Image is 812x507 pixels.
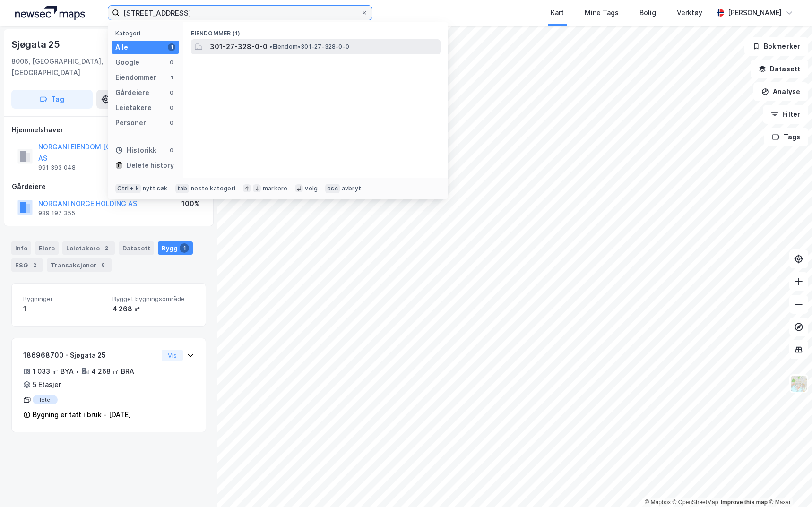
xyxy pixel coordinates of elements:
[11,56,130,78] div: 8006, [GEOGRAPHIC_DATA], [GEOGRAPHIC_DATA]
[645,499,671,506] a: Mapbox
[325,184,340,193] div: esc
[115,117,146,129] div: Personer
[12,181,206,192] div: Gårdeiere
[115,145,156,156] div: Historikk
[98,260,108,270] div: 8
[168,59,175,66] div: 0
[11,241,31,255] div: Info
[175,184,190,193] div: tab
[210,41,268,52] span: 301-27-328-0-0
[12,124,206,136] div: Hjemmelshaver
[115,30,179,37] div: Kategori
[183,22,448,39] div: Eiendommer (1)
[120,6,361,20] input: Søk på adresse, matrikkel, gårdeiere, leietakere eller personer
[763,105,808,124] button: Filter
[38,164,76,172] div: 991 393 048
[168,89,175,96] div: 0
[15,6,85,20] img: logo.a4113a55bc3d86da70a041830d287a7e.svg
[115,57,139,68] div: Google
[162,350,183,361] button: Vis
[11,258,43,272] div: ESG
[753,82,808,101] button: Analyse
[744,37,808,56] button: Bokmerker
[728,7,782,18] div: [PERSON_NAME]
[673,499,718,506] a: OpenStreetMap
[585,7,619,18] div: Mine Tags
[23,295,105,303] span: Bygninger
[38,209,75,217] div: 989 197 355
[115,72,156,83] div: Eiendommer
[33,409,131,421] div: Bygning er tatt i bruk - [DATE]
[23,350,158,361] div: 186968700 - Sjøgata 25
[91,366,134,377] div: 4 268 ㎡ BRA
[168,146,175,154] div: 0
[305,185,318,192] div: velg
[269,43,272,50] span: •
[62,241,115,255] div: Leietakere
[30,260,39,270] div: 2
[764,128,808,146] button: Tags
[11,37,62,52] div: Sjøgata 25
[119,241,154,255] div: Datasett
[721,499,768,506] a: Improve this map
[143,185,168,192] div: nytt søk
[639,7,656,18] div: Bolig
[115,184,141,193] div: Ctrl + k
[168,43,175,51] div: 1
[677,7,702,18] div: Verktøy
[33,366,74,377] div: 1 033 ㎡ BYA
[765,462,812,507] iframe: Chat Widget
[112,303,194,315] div: 4 268 ㎡
[11,90,93,109] button: Tag
[551,7,564,18] div: Kart
[115,42,128,53] div: Alle
[269,43,349,51] span: Eiendom • 301-27-328-0-0
[168,119,175,127] div: 0
[180,243,189,253] div: 1
[76,368,79,375] div: •
[158,241,193,255] div: Bygg
[168,104,175,112] div: 0
[191,185,235,192] div: neste kategori
[790,375,808,393] img: Z
[23,303,105,315] div: 1
[47,258,112,272] div: Transaksjoner
[112,295,194,303] span: Bygget bygningsområde
[751,60,808,78] button: Datasett
[181,198,200,209] div: 100%
[35,241,59,255] div: Eiere
[115,102,152,113] div: Leietakere
[263,185,287,192] div: markere
[33,379,61,390] div: 5 Etasjer
[342,185,361,192] div: avbryt
[115,87,149,98] div: Gårdeiere
[168,74,175,81] div: 1
[765,462,812,507] div: Kontrollprogram for chat
[127,160,174,171] div: Delete history
[102,243,111,253] div: 2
